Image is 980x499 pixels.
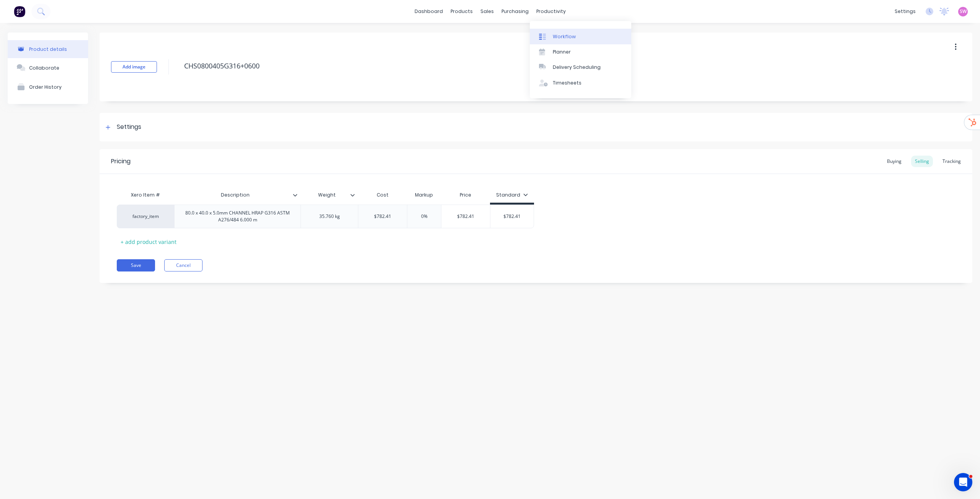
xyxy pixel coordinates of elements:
[883,156,905,167] div: Buying
[117,205,534,228] div: factory_item80.0 x 40.0 x 5.0mm CHANNEL HRAP G316 ASTM A276/484 6.000 m35.760 kg$782.410%$782.41$...
[496,192,528,198] div: Standard
[441,207,490,226] div: $782.41
[530,60,631,75] a: Delivery Scheduling
[530,29,631,44] a: Workflow
[164,259,203,271] button: Cancel
[954,473,972,491] iframe: Intercom live chat
[180,57,860,75] textarea: CHS0800405G316+0600
[301,185,353,205] div: Weight
[891,6,920,17] div: settings
[301,187,358,203] div: Weight
[8,40,88,58] button: Product details
[530,75,631,91] a: Timesheets
[117,259,155,271] button: Save
[553,33,576,40] div: Workflow
[358,207,407,226] div: $782.41
[530,44,631,60] a: Planner
[411,6,447,17] a: dashboard
[553,49,571,55] div: Planner
[310,211,349,221] div: 35.760 kg
[960,8,967,15] span: SW
[532,6,570,17] div: productivity
[29,84,62,90] div: Order History
[117,236,180,248] div: + add product variant
[553,80,581,86] div: Timesheets
[124,213,167,220] div: factory_item
[8,77,88,96] button: Order History
[553,64,601,71] div: Delivery Scheduling
[911,156,933,167] div: Selling
[111,157,131,166] div: Pricing
[407,187,441,203] div: Markup
[447,6,477,17] div: products
[939,156,965,167] div: Tracking
[8,58,88,77] button: Collaborate
[405,207,443,226] div: 0%
[117,187,174,203] div: Xero Item #
[29,65,59,71] div: Collaborate
[174,187,301,203] div: Description
[178,208,297,225] div: 80.0 x 40.0 x 5.0mm CHANNEL HRAP G316 ASTM A276/484 6.000 m
[490,207,534,226] div: $782.41
[498,6,532,17] div: purchasing
[477,6,498,17] div: sales
[117,122,141,132] div: Settings
[111,61,157,73] button: Add image
[441,187,490,203] div: Price
[29,46,67,52] div: Product details
[358,187,407,203] div: Cost
[14,6,25,17] img: Factory
[174,185,296,205] div: Description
